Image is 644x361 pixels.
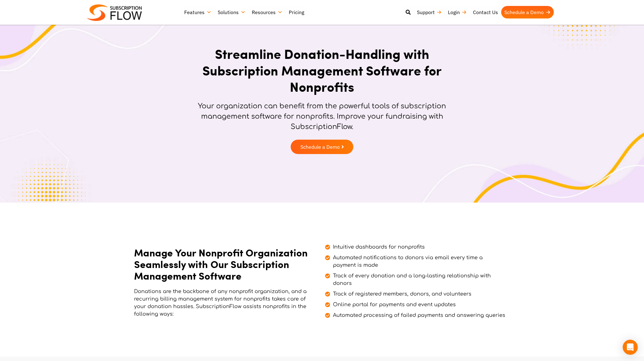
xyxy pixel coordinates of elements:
span: Intuitive dashboards for nonprofits [331,243,425,251]
a: Pricing [286,6,307,18]
a: Contact Us [470,6,501,18]
span: Track of every donation and a long-lasting relationship with donors [331,272,507,287]
span: Track of registered members, donors, and volunteers [331,290,471,298]
span: Online portal for payments and event updates [331,301,456,308]
a: Resources [249,6,286,18]
h1: Streamline Donation-Handling with Subscription Management Software for Nonprofits [192,45,452,95]
img: Subscriptionflow [87,4,142,21]
a: Support [414,6,445,18]
span: Automated processing of failed payments and answering queries [331,312,505,319]
a: Login [445,6,470,18]
p: Donations are the backbone of any nonprofit organization, and a recurring billing management syst... [134,288,309,318]
span: Schedule a Demo [300,144,340,149]
a: Schedule a Demo [501,6,554,18]
h2: Manage Your Nonprofit Organization Seamlessly with Our Subscription Management Software [134,247,309,281]
a: Solutions [215,6,249,18]
a: Features [181,6,215,18]
p: Your organization can benefit from the powerful tools of subscription management software for non... [192,101,452,132]
span: Automated notifications to donors via email every time a payment is made [331,254,507,269]
a: Schedule a Demo [291,140,353,154]
div: Open Intercom Messenger [623,340,638,355]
